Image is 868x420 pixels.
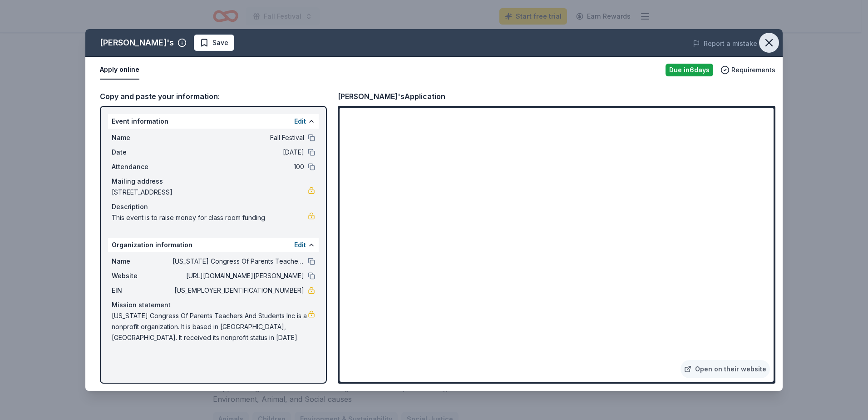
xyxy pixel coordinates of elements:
div: Description [112,201,315,212]
div: Event information [108,114,319,129]
span: [URL][DOMAIN_NAME][PERSON_NAME] [173,270,304,281]
span: [STREET_ADDRESS] [112,187,308,198]
span: Requirements [731,65,775,75]
span: Fall Festival [173,132,304,143]
span: Save [212,37,228,48]
button: Apply online [100,60,139,80]
a: Open on their website [681,360,770,378]
span: Date [112,147,173,158]
div: Organization information [108,238,319,252]
span: EIN [112,285,173,296]
span: Attendance [112,161,173,172]
button: Report a mistake [693,38,757,49]
div: Copy and paste your information: [100,90,327,102]
span: Name [112,256,173,267]
span: [US_EMPLOYER_IDENTIFICATION_NUMBER] [173,285,304,296]
div: Due in 6 days [666,64,713,76]
div: [PERSON_NAME]'s [100,35,174,50]
span: 100 [173,161,304,172]
span: This event is to raise money for class room funding [112,212,308,223]
div: [PERSON_NAME]'s Application [338,90,445,102]
button: Edit [294,240,306,250]
span: [US_STATE] Congress Of Parents Teachers And Students Inc [173,256,304,267]
span: Name [112,132,173,143]
button: Save [194,35,234,51]
div: Mission statement [112,300,315,310]
span: [DATE] [173,147,304,158]
span: [US_STATE] Congress Of Parents Teachers And Students Inc is a nonprofit organization. It is based... [112,310,308,343]
span: Website [112,270,173,281]
button: Edit [294,116,306,127]
div: Mailing address [112,176,315,187]
button: Requirements [720,65,775,75]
